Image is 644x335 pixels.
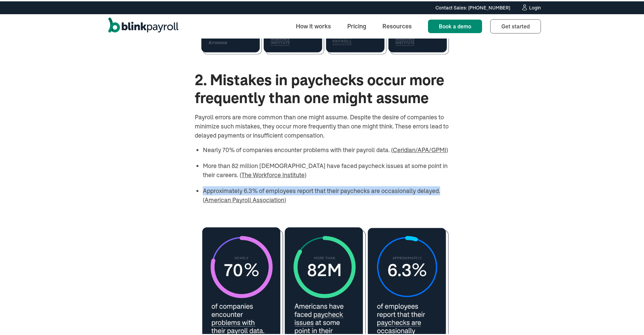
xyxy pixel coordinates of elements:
div: Login [529,4,541,9]
a: American Payroll Association [205,195,284,202]
a: Resources [377,18,417,32]
li: Approximately 6.3% of employees report that their paychecks are occasionally delayed. ( ) [203,185,454,203]
a: The Workforce Institute [241,170,305,177]
a: Login [521,3,541,10]
span: Book a demo [439,22,471,28]
li: Nearly 70% of companies encounter problems with their payroll data. ( ) [203,144,454,153]
a: Get started [490,18,541,32]
a: Book a demo [428,18,482,32]
a: Pricing [342,18,372,32]
a: home [108,16,178,34]
a: Ceridian/APA/GPMI [393,145,446,152]
span: Get started [501,22,530,28]
p: Payroll errors are more common than one might assume. Despite the desire of companies to minimize... [195,111,454,139]
div: Contact Sales: [PHONE_NUMBER] [435,3,510,10]
li: More than 82 million [DEMOGRAPHIC_DATA] have faced paycheck issues at some point in their careers... [203,160,454,178]
a: How it works [290,18,336,32]
h2: 2. Mistakes in paychecks occur more frequently than one might assume [195,70,454,106]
